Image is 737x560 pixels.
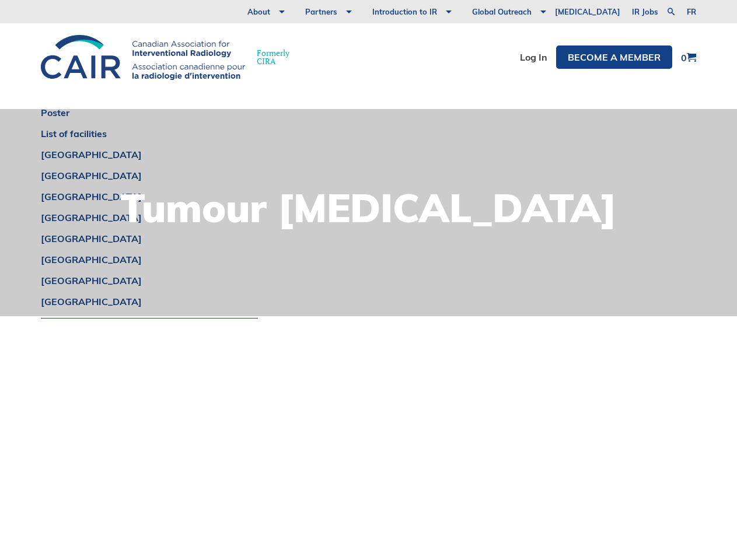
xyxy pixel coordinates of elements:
h1: Tumour [MEDICAL_DATA] [120,188,617,228]
a: FormerlyCIRA [41,35,301,80]
span: Formerly CIRA [257,49,289,65]
a: 0 [681,52,696,62]
img: CIRA [41,35,245,80]
a: Log In [520,52,547,62]
a: Become a member [556,45,672,69]
a: fr [687,8,696,16]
